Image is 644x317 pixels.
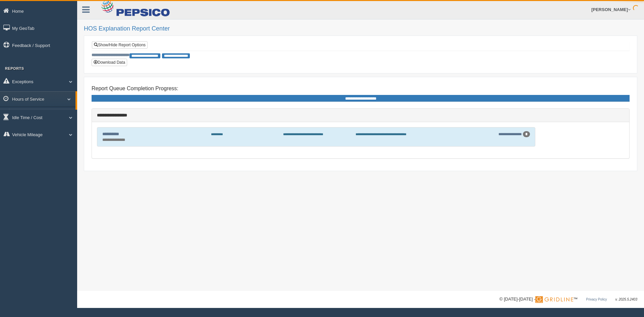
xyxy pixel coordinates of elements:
[92,59,127,66] button: Download Data
[586,298,607,301] a: Privacy Policy
[499,296,637,303] div: © [DATE]-[DATE] - ™
[92,41,148,49] a: Show/Hide Report Options
[615,298,637,301] span: v. 2025.5.2403
[84,25,637,32] h2: HOS Explanation Report Center
[535,296,573,303] img: Gridline
[12,108,75,120] a: HOS Explanation Reports
[92,86,630,92] h4: Report Queue Completion Progress:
